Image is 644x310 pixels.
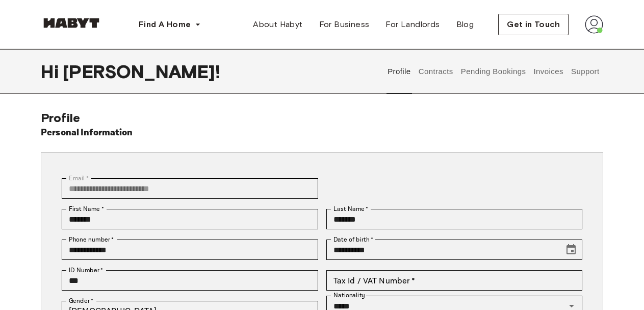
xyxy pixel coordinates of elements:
a: About Habyt [245,14,311,35]
label: Phone number [69,235,114,244]
button: Pending Bookings [459,49,527,94]
span: For Landlords [385,18,440,31]
span: About Habyt [253,18,302,31]
a: For Business [311,14,378,35]
button: Invoices [532,49,564,94]
button: Contracts [417,49,454,94]
span: Blog [456,18,474,31]
h6: Personal Information [41,126,133,140]
span: Profile [41,110,80,125]
button: Profile [387,49,413,94]
a: For Landlords [377,14,448,35]
label: ID Number [69,266,103,275]
label: Gender [69,296,93,305]
label: First Name [69,204,104,213]
label: Nationality [333,291,365,300]
span: [PERSON_NAME] ! [63,61,220,82]
img: avatar [585,15,603,34]
span: Find A Home [139,18,191,31]
span: Get in Touch [507,18,560,31]
span: For Business [319,18,370,31]
label: Date of birth [333,235,373,244]
button: Find A Home [131,14,209,35]
div: You can't change your email address at the moment. Please reach out to customer support in case y... [62,178,318,199]
label: Last Name [333,204,369,213]
a: Blog [448,14,482,35]
label: Email [69,174,89,183]
button: Support [570,49,601,94]
button: Choose date, selected date is Nov 27, 1996 [561,240,581,260]
button: Get in Touch [498,14,569,35]
span: Hi [41,61,63,82]
div: user profile tabs [384,49,603,94]
img: Habyt [41,18,102,28]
